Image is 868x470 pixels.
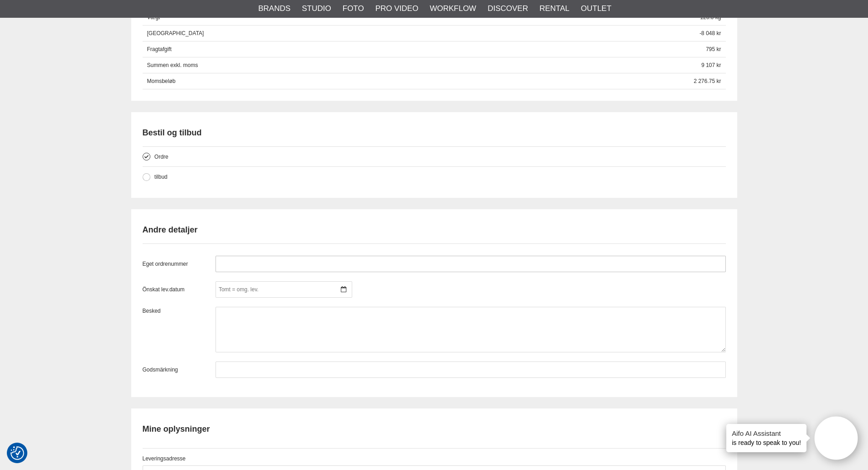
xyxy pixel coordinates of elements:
label: Godsmärkning [143,366,216,374]
a: Rental [539,3,570,15]
h2: Mine oplysninger [143,424,726,435]
span: Leveringsadresse [143,455,186,462]
a: Workflow [430,3,476,15]
span: Ordre [154,154,169,160]
span: 795 [701,41,725,57]
h4: Aifo AI Assistant [732,429,801,438]
a: Studio [302,3,331,15]
span: tilbud [154,174,168,180]
img: Revisit consent button [10,446,24,460]
button: Samtykkepræferencer [10,445,24,461]
label: Besked [143,307,216,352]
a: Foto [343,3,364,15]
span: 9 107 [697,57,725,73]
span: Momsbeløb [143,73,689,89]
span: [GEOGRAPHIC_DATA] [143,26,695,41]
a: Brands [258,3,291,15]
h2: Andre detaljer [143,224,726,236]
label: Önskat lev.datum [143,285,216,294]
span: Fragtafgift [143,41,702,57]
a: Pro Video [375,3,418,15]
h2: Bestil og tilbud [143,127,726,139]
label: Eget ordrenummer [143,260,216,268]
span: 2 276.75 [689,73,725,89]
span: -8 048 [695,26,725,41]
div: is ready to speak to you! [726,424,806,452]
a: Discover [488,3,528,15]
span: Summen exkl. moms [143,57,697,73]
a: Outlet [581,3,611,15]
